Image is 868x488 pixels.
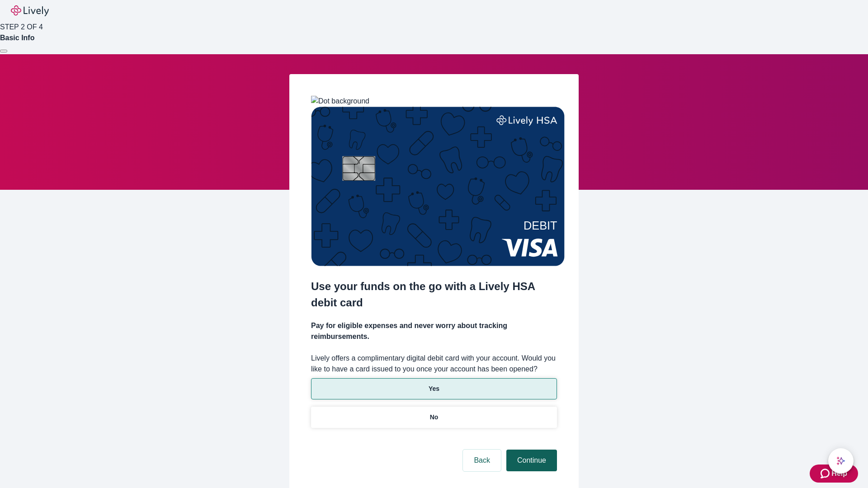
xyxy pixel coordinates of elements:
img: Lively [11,5,49,16]
button: Continue [506,450,557,471]
button: No [311,407,557,428]
button: Yes [311,378,557,399]
img: Debit card [311,107,565,266]
h4: Pay for eligible expenses and never worry about tracking reimbursements. [311,320,557,342]
h2: Use your funds on the go with a Lively HSA debit card [311,278,557,311]
p: No [430,413,439,422]
button: Zendesk support iconHelp [810,465,858,483]
span: Help [831,468,847,479]
label: Lively offers a complimentary digital debit card with your account. Would you like to have a card... [311,353,557,375]
img: Dot background [311,96,369,107]
svg: Zendesk support icon [821,468,831,479]
button: chat [828,448,854,474]
button: Back [463,450,501,471]
svg: Lively AI Assistant [836,456,845,465]
p: Yes [429,384,439,394]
